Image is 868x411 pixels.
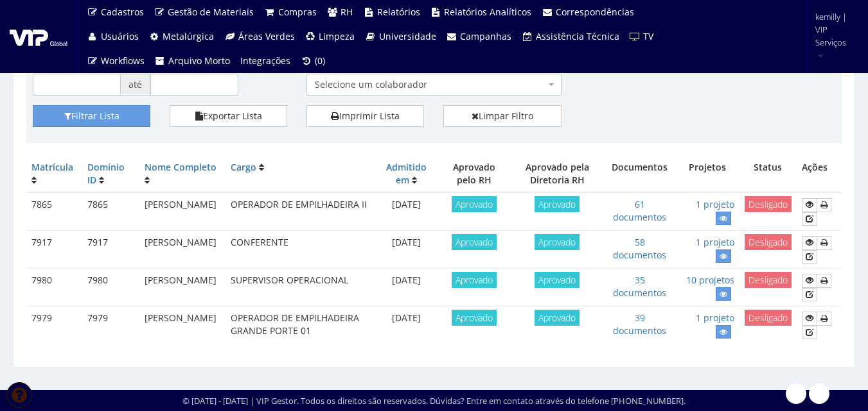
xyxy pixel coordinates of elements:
[745,234,792,250] span: Desligado
[26,306,82,344] td: 7979
[235,49,296,73] a: Integrações
[219,24,300,49] a: Áreas Verdes
[517,24,624,49] a: Assistência Técnica
[745,310,792,326] span: Desligado
[319,30,355,42] span: Limpeza
[438,156,510,192] th: Aprovado pelo RH
[624,24,659,49] a: TV
[238,30,295,42] span: Áreas Verdes
[696,312,734,324] a: 1 projeto
[150,49,236,73] a: Arquivo Morto
[139,192,226,231] td: [PERSON_NAME]
[82,269,139,306] td: 7980
[613,198,666,223] a: 61 documentos
[452,310,497,326] span: Aprovado
[375,231,438,269] td: [DATE]
[341,6,353,18] span: RH
[82,306,139,344] td: 7979
[101,30,139,42] span: Usuários
[386,161,427,186] a: Admitido em
[375,192,438,231] td: [DATE]
[170,105,287,127] button: Exportar Lista
[306,74,561,96] span: Selecione um colaborador
[121,74,150,96] span: até
[379,30,436,42] span: Universidade
[33,105,150,127] button: Filtrar Lista
[101,6,144,18] span: Cadastros
[797,156,842,192] th: Ações
[226,269,375,306] td: SUPERVISOR OPERACIONAL
[444,6,531,18] span: Relatórios Analíticos
[535,234,580,250] span: Aprovado
[696,198,734,210] a: 1 projeto
[536,30,619,42] span: Assistência Técnica
[139,231,226,269] td: [PERSON_NAME]
[144,24,220,49] a: Metalúrgica
[452,272,497,288] span: Aprovado
[686,274,734,286] a: 10 projetos
[535,310,580,326] span: Aprovado
[231,161,256,173] a: Cargo
[613,236,666,261] a: 58 documentos
[696,236,734,248] a: 1 projeto
[443,105,561,127] a: Limpar Filtro
[460,30,511,42] span: Campanhas
[535,272,580,288] span: Aprovado
[278,6,317,18] span: Compras
[604,156,675,192] th: Documentos
[226,192,375,231] td: OPERADOR DE EMPILHADEIRA II
[815,10,851,49] span: kemilly | VIP Serviços
[226,306,375,344] td: OPERADOR DE EMPILHADEIRA GRANDE PORTE 01
[26,192,82,231] td: 7865
[87,161,125,186] a: Domínio ID
[745,272,792,288] span: Desligado
[377,6,420,18] span: Relatórios
[296,49,330,73] a: (0)
[360,24,441,49] a: Universidade
[26,231,82,269] td: 7917
[441,24,517,49] a: Campanhas
[613,274,666,299] a: 35 documentos
[315,55,325,67] span: (0)
[31,161,73,173] a: Matrícula
[306,105,424,127] a: Imprimir Lista
[226,231,375,269] td: CONFERENTE
[452,234,497,250] span: Aprovado
[82,49,150,73] a: Workflows
[82,231,139,269] td: 7917
[300,24,360,49] a: Limpeza
[452,196,497,212] span: Aprovado
[535,196,580,212] span: Aprovado
[510,156,604,192] th: Aprovado pela Diretoria RH
[82,24,144,49] a: Usuários
[643,30,653,42] span: TV
[240,55,290,67] span: Integrações
[182,395,686,407] div: © [DATE] - [DATE] | VIP Gestor. Todos os direitos são reservados. Dúvidas? Entre em contato atrav...
[10,27,67,46] img: logo
[168,55,230,67] span: Arquivo Morto
[375,306,438,344] td: [DATE]
[26,269,82,306] td: 7980
[740,156,797,192] th: Status
[82,192,139,231] td: 7865
[139,306,226,344] td: [PERSON_NAME]
[556,6,634,18] span: Correspondências
[145,161,217,173] a: Nome Completo
[613,312,666,337] a: 39 documentos
[675,156,739,192] th: Projetos
[101,55,145,67] span: Workflows
[745,196,792,212] span: Desligado
[375,269,438,306] td: [DATE]
[139,269,226,306] td: [PERSON_NAME]
[163,30,214,42] span: Metalúrgica
[315,78,545,91] span: Selecione um colaborador
[168,6,254,18] span: Gestão de Materiais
